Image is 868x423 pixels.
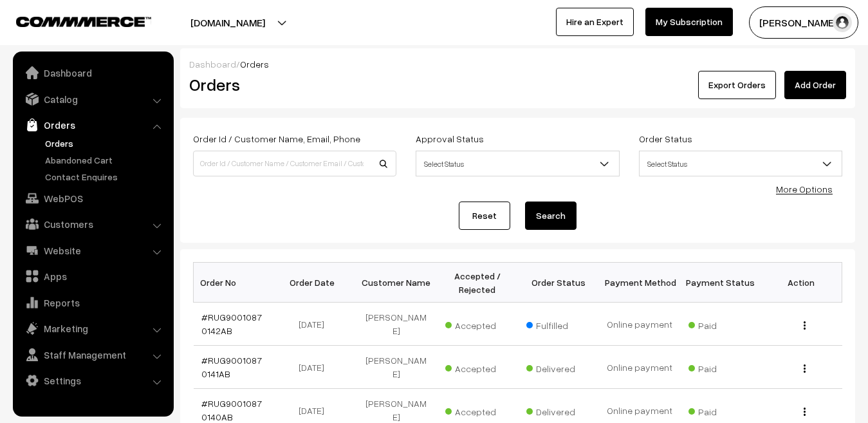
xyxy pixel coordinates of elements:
td: [DATE] [275,303,356,346]
button: [PERSON_NAME] [749,6,858,39]
a: Abandoned Cart [42,153,169,167]
img: COMMMERCE [16,17,151,26]
a: Dashboard [189,59,236,70]
a: Apps [16,265,169,288]
span: Paid [688,315,753,332]
img: Menu [804,408,806,416]
a: WebPOS [16,187,169,210]
a: My Subscription [645,8,733,36]
span: Delivered [526,359,591,375]
span: Orders [240,59,269,70]
a: Add Order [784,71,846,99]
a: Reset [459,202,510,230]
a: Dashboard [16,61,169,84]
a: Marketing [16,317,169,340]
button: Export Orders [698,71,776,99]
span: Fulfilled [526,315,591,332]
label: Order Status [639,132,692,146]
button: [DOMAIN_NAME] [145,6,310,39]
span: Select Status [640,153,842,175]
th: Accepted / Rejected [437,263,518,303]
span: Accepted [445,402,510,418]
a: Customers [16,212,169,236]
th: Action [761,263,842,303]
label: Order Id / Customer Name, Email, Phone [193,132,360,146]
a: #RUG90010870142AB [201,312,262,336]
th: Customer Name [356,263,437,303]
td: [PERSON_NAME] [356,303,437,346]
a: Website [16,239,169,262]
a: #RUG90010870141AB [201,355,262,379]
span: Select Status [416,153,618,175]
a: Orders [42,136,169,150]
a: Reports [16,291,169,314]
th: Payment Method [599,263,680,303]
span: Paid [688,359,753,375]
button: Search [525,202,577,230]
a: More Options [776,183,833,194]
span: Delivered [526,402,591,418]
a: Catalog [16,88,169,111]
th: Order Status [518,263,599,303]
td: [PERSON_NAME] [356,346,437,389]
a: Contact Enquires [42,170,169,183]
a: Staff Management [16,343,169,366]
label: Approval Status [416,132,484,146]
th: Order No [194,263,275,303]
div: / [189,57,846,71]
a: Hire an Expert [556,8,634,36]
th: Order Date [275,263,356,303]
span: Select Status [639,151,842,176]
input: Order Id / Customer Name / Customer Email / Customer Phone [193,151,396,176]
a: #RUG90010870140AB [201,398,262,422]
td: Online payment [599,346,680,389]
td: [DATE] [275,346,356,389]
th: Payment Status [680,263,761,303]
span: Accepted [445,315,510,332]
h2: Orders [189,75,395,95]
a: COMMMERCE [16,13,129,28]
img: user [833,13,852,32]
span: Accepted [445,359,510,375]
a: Settings [16,369,169,392]
span: Paid [688,402,753,418]
a: Orders [16,113,169,136]
span: Select Status [416,151,619,176]
img: Menu [804,364,806,373]
img: Menu [804,321,806,330]
td: Online payment [599,303,680,346]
